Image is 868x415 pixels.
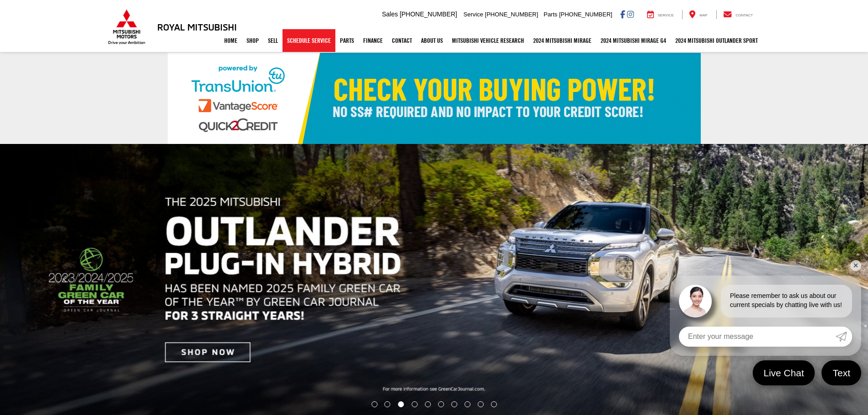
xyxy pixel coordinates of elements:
a: Facebook: Click to visit our Facebook page [620,10,625,18]
span: Service [658,13,674,17]
li: Go to slide number 2. [385,401,390,407]
input: Enter your message [679,327,836,347]
img: Mitsubishi [106,9,147,45]
a: Instagram: Click to visit our Instagram page [627,10,634,18]
li: Go to slide number 4. [412,401,418,407]
li: Go to slide number 10. [491,401,497,407]
li: Go to slide number 9. [478,401,483,407]
span: [PHONE_NUMBER] [485,11,538,18]
a: Text [822,360,861,385]
a: Submit [836,327,852,347]
img: Agent profile photo [679,285,712,318]
a: Service [640,10,681,19]
a: Map [682,10,714,19]
span: Service [463,11,483,18]
li: Go to slide number 1. [371,401,377,407]
li: Go to slide number 7. [451,401,457,407]
a: Mitsubishi Vehicle Research [447,29,529,52]
span: Sales [382,10,398,18]
li: Go to slide number 5. [425,401,431,407]
h3: Royal Mitsubishi [157,22,237,32]
div: Please remember to ask us about our current specials by chatting live with us! [721,285,852,318]
li: Go to slide number 8. [464,401,470,407]
span: [PHONE_NUMBER] [559,11,612,18]
a: Schedule Service [282,29,335,52]
a: Finance [359,29,387,52]
span: [PHONE_NUMBER] [400,10,457,18]
button: Click to view next picture. [738,162,868,397]
a: Parts: Opens in a new tab [335,29,359,52]
span: Map [699,13,707,17]
a: About Us [416,29,447,52]
li: Go to slide number 6. [438,401,444,407]
span: Contact [735,13,753,17]
a: Contact [387,29,416,52]
a: Shop [242,29,263,52]
a: 2024 Mitsubishi Mirage [529,29,596,52]
a: Home [220,29,242,52]
span: Text [828,367,855,379]
a: Contact [716,10,760,19]
a: Sell [263,29,282,52]
span: Parts [544,11,557,18]
img: Check Your Buying Power [168,53,701,144]
li: Go to slide number 3. [398,401,404,407]
span: Live Chat [759,367,809,379]
a: 2024 Mitsubishi Mirage G4 [596,29,671,52]
a: 2024 Mitsubishi Outlander SPORT [671,29,762,52]
a: Live Chat [753,360,815,385]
